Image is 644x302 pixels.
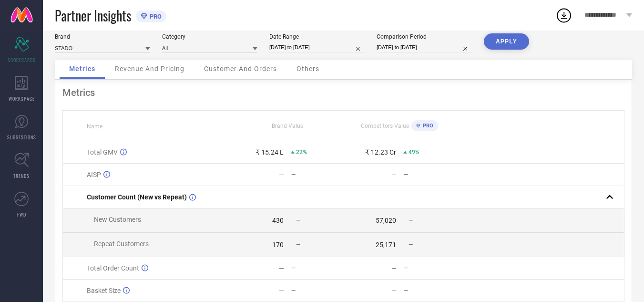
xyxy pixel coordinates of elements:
[555,7,572,24] div: Open download list
[256,148,284,156] div: ₹ 15.24 L
[269,42,365,52] input: Select date range
[272,123,303,129] span: Brand Value
[279,287,284,294] div: —
[87,193,187,201] span: Customer Count (New vs Repeat)
[62,87,624,98] div: Metrics
[272,217,284,224] div: 430
[269,33,365,40] div: Date Range
[147,13,162,20] span: PRO
[7,134,36,141] span: SUGGESTIONS
[409,217,413,224] span: —
[376,241,396,249] div: 25,171
[162,33,257,40] div: Category
[279,171,284,178] div: —
[377,42,472,52] input: Select comparison period
[409,241,413,248] span: —
[404,171,455,178] div: —
[420,123,433,129] span: PRO
[17,211,26,218] span: FWD
[87,264,139,272] span: Total Order Count
[296,149,307,156] span: 22%
[55,6,131,25] span: Partner Insights
[291,171,343,178] div: —
[391,287,397,294] div: —
[87,123,102,130] span: Name
[55,33,150,40] div: Brand
[377,33,472,40] div: Comparison Period
[391,264,397,272] div: —
[291,287,343,294] div: —
[296,217,300,224] span: —
[8,56,36,63] span: SCORECARDS
[94,240,149,248] span: Repeat Customers
[296,65,319,73] span: Others
[272,241,284,249] div: 170
[204,65,277,73] span: Customer And Orders
[365,148,396,156] div: ₹ 12.23 Cr
[404,265,455,271] div: —
[296,241,300,248] span: —
[94,216,141,223] span: New Customers
[87,287,121,294] span: Basket Size
[409,149,419,156] span: 49%
[376,217,396,224] div: 57,020
[391,171,397,178] div: —
[13,172,30,179] span: TRENDS
[361,123,409,129] span: Competitors Value
[69,65,95,73] span: Metrics
[9,95,35,102] span: WORKSPACE
[87,148,118,156] span: Total GMV
[115,65,184,73] span: Revenue And Pricing
[404,287,455,294] div: —
[291,265,343,271] div: —
[87,171,101,178] span: AISP
[279,264,284,272] div: —
[484,33,529,50] button: APPLY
